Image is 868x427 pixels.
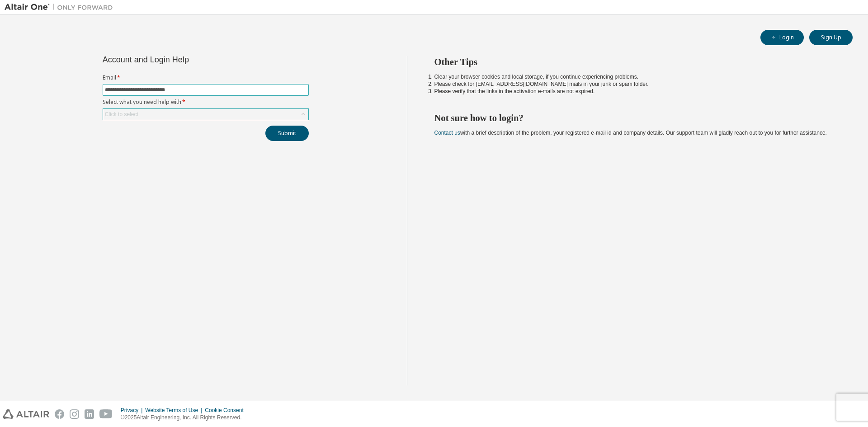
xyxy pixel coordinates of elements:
li: Please check for [EMAIL_ADDRESS][DOMAIN_NAME] mails in your junk or spam folder. [434,80,837,88]
div: Click to select [105,111,138,118]
button: Sign Up [809,30,853,45]
a: Contact us [434,130,460,136]
h2: Not sure how to login? [434,112,837,124]
div: Cookie Consent [205,407,249,414]
div: Website Terms of Use [145,407,205,414]
li: Please verify that the links in the activation e-mails are not expired. [434,88,837,95]
p: © 2025 Altair Engineering, Inc. All Rights Reserved. [121,414,249,422]
img: altair_logo.svg [3,409,49,419]
h2: Other Tips [434,56,837,68]
label: Select what you need help with [103,99,309,106]
div: Privacy [121,407,145,414]
label: Email [103,74,309,81]
img: linkedin.svg [85,409,94,419]
div: Click to select [103,109,308,120]
img: Altair One [5,3,118,12]
button: Login [760,30,804,45]
li: Clear your browser cookies and local storage, if you continue experiencing problems. [434,73,837,80]
img: facebook.svg [55,409,64,419]
span: with a brief description of the problem, your registered e-mail id and company details. Our suppo... [434,130,827,136]
img: youtube.svg [99,409,113,419]
img: instagram.svg [70,409,79,419]
div: Account and Login Help [103,56,268,63]
button: Submit [265,126,309,141]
